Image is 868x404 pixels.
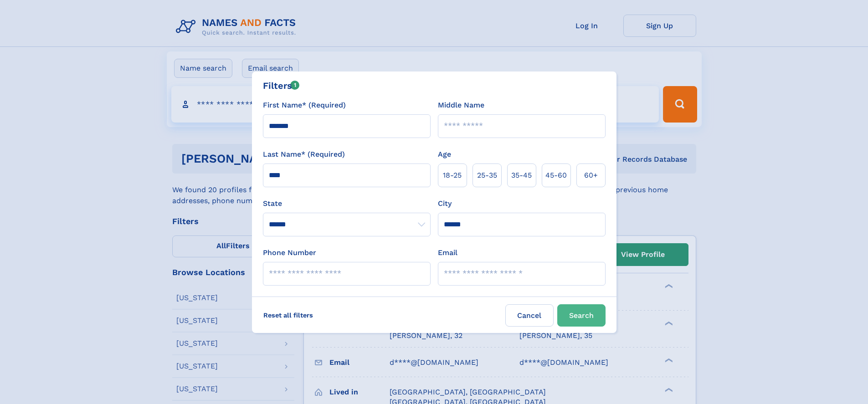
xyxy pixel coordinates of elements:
button: Search [557,304,606,327]
label: Middle Name [438,100,484,111]
label: Reset all filters [257,304,319,326]
label: Age [438,149,451,160]
span: 25‑35 [477,170,497,181]
div: Filters [263,79,300,92]
label: Phone Number [263,247,316,258]
span: 35‑45 [511,170,532,181]
label: First Name* (Required) [263,100,346,111]
label: Cancel [505,304,554,327]
label: Last Name* (Required) [263,149,345,160]
span: 45‑60 [545,170,567,181]
span: 60+ [584,170,598,181]
label: City [438,198,452,209]
label: State [263,198,431,209]
span: 18‑25 [443,170,462,181]
label: Email [438,247,457,258]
